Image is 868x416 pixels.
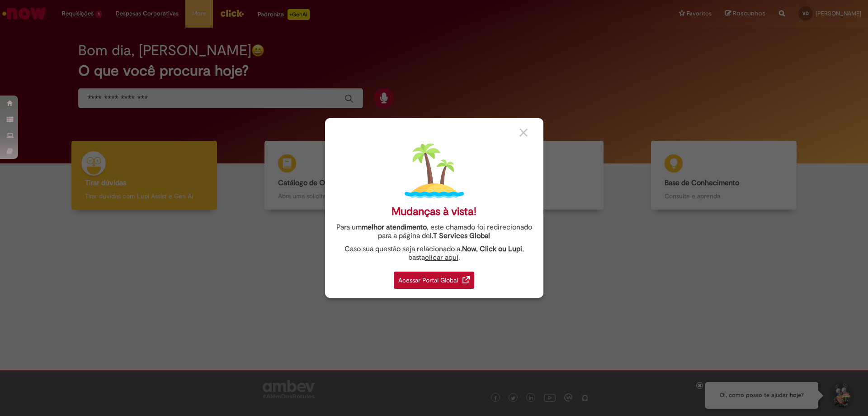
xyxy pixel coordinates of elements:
div: Caso sua questão seja relacionado a , basta . [332,245,537,262]
div: Mudanças à vista! [392,205,476,218]
a: clicar aqui [425,248,458,262]
strong: melhor atendimento [362,223,427,232]
img: island.png [405,141,464,201]
strong: .Now, Click ou Lupi [460,244,522,253]
div: Acessar Portal Global [394,272,474,289]
div: Para um , este chamado foi redirecionado para a página de [332,223,537,240]
img: close_button_grey.png [519,129,528,137]
img: redirect_link.png [462,276,470,283]
a: Acessar Portal Global [394,267,474,289]
a: I.T Services Global [430,226,490,240]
